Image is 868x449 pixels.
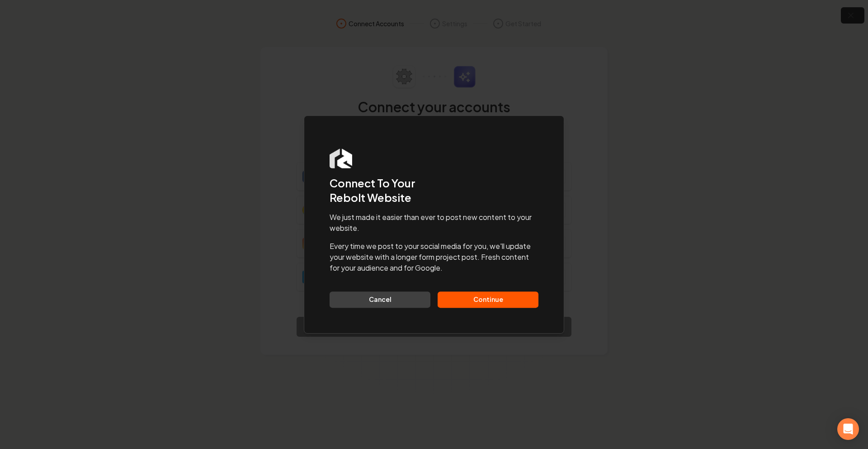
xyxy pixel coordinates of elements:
[330,212,538,234] p: We just made it easier than ever to post new content to your website.
[330,291,430,308] button: Cancel
[330,176,538,205] h2: Connect To Your Rebolt Website
[330,241,538,273] p: Every time we post to your social media for you, we'll update your website with a longer form pro...
[438,291,538,308] button: Continue
[330,148,352,168] img: Rebolt Logo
